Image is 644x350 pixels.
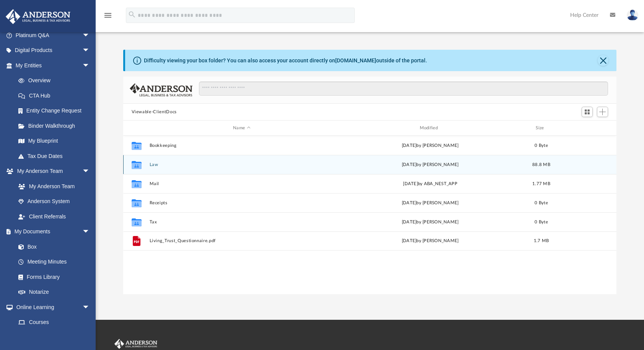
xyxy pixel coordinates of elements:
span: 0 Byte [535,220,548,224]
div: [DATE] by [PERSON_NAME] [337,142,522,149]
a: Online Learningarrow_drop_down [5,300,98,315]
a: Courses [11,315,98,330]
button: Viewable-ClientDocs [132,109,177,116]
a: Forms Library [11,269,94,285]
span: arrow_drop_down [82,164,98,179]
span: 0 Byte [535,143,548,148]
img: Anderson Advisors Platinum Portal [113,339,159,349]
a: Digital Productsarrow_drop_down [5,43,101,58]
span: arrow_drop_down [82,58,98,73]
button: Switch to Grid View [582,107,593,117]
span: arrow_drop_down [82,28,98,43]
button: Living_Trust_Questionnaire.pdf [149,238,334,243]
div: [DATE] by [PERSON_NAME] [337,238,522,244]
div: [DATE] by [PERSON_NAME] [337,200,522,207]
div: [DATE] by [PERSON_NAME] [337,219,522,226]
i: menu [103,11,112,20]
a: My Entitiesarrow_drop_down [5,58,101,73]
span: 88.8 MB [532,163,550,167]
input: Search files and folders [199,81,608,96]
span: arrow_drop_down [82,224,98,240]
a: Entity Change Request [11,103,101,119]
span: 0 Byte [535,201,548,205]
a: Client Referrals [11,209,98,224]
a: My Anderson Teamarrow_drop_down [5,164,98,179]
button: Close [598,55,608,66]
a: Tax Due Dates [11,148,101,164]
button: Receipts [149,200,334,205]
a: Anderson System [11,194,98,209]
span: 1.77 MB [532,182,550,186]
div: [DATE] by ABA_NEST_APP [337,181,522,187]
div: id [126,125,145,132]
div: id [560,125,613,132]
div: grid [123,136,617,295]
a: Overview [11,73,101,88]
span: arrow_drop_down [82,43,98,59]
a: Notarize [11,285,98,300]
button: Bookkeeping [149,143,334,148]
a: Meeting Minutes [11,254,98,270]
a: My Documentsarrow_drop_down [5,224,98,239]
button: Law [149,162,334,167]
button: Mail [149,181,334,186]
button: Tax [149,220,334,225]
button: Add [597,107,608,117]
div: Name [149,125,334,132]
div: Size [526,125,556,132]
img: User Pic [627,10,638,21]
a: menu [103,15,112,20]
a: Binder Walkthrough [11,118,101,133]
a: My Blueprint [11,133,98,149]
div: Modified [337,125,523,132]
a: My Anderson Team [11,179,94,194]
span: arrow_drop_down [82,300,98,315]
div: Difficulty viewing your box folder? You can also access your account directly on outside of the p... [144,57,427,65]
i: search [128,10,136,19]
a: [DOMAIN_NAME] [335,57,376,63]
a: CTA Hub [11,88,101,103]
a: Box [11,239,94,254]
a: Platinum Q&Aarrow_drop_down [5,28,101,43]
div: [DATE] by [PERSON_NAME] [337,161,522,168]
span: 1.7 MB [533,239,549,243]
img: Anderson Advisors Platinum Portal [3,9,73,24]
